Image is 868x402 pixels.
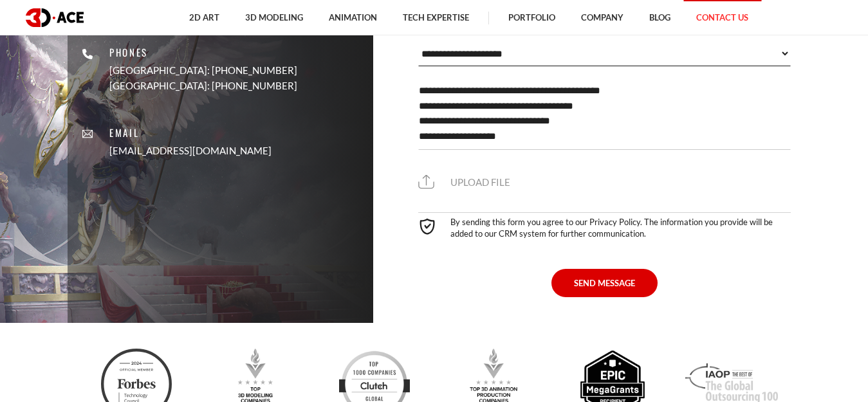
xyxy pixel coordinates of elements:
[109,64,297,78] p: [GEOGRAPHIC_DATA]: [PHONE_NUMBER]
[109,125,272,140] p: Email
[418,212,791,239] div: By sending this form you agree to our Privacy Policy. The information you provide will be added t...
[418,176,510,188] span: Upload file
[26,8,84,27] img: logo dark
[551,269,658,297] button: SEND MESSAGE
[109,45,297,60] p: Phones
[109,144,272,159] a: [EMAIL_ADDRESS][DOMAIN_NAME]
[109,78,297,93] p: [GEOGRAPHIC_DATA]: [PHONE_NUMBER]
